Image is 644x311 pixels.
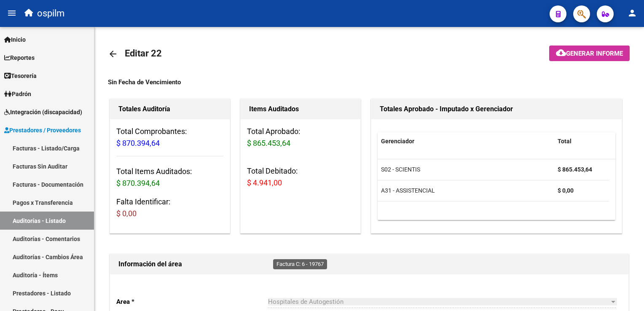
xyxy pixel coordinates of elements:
[381,138,414,145] span: Gerenciador
[381,166,420,173] span: S02 - SCIENTIS
[116,209,137,218] span: $ 0,00
[558,187,574,194] strong: $ 0,00
[4,126,81,135] span: Prestadores / Proveedores
[108,78,631,87] div: Sin Fecha de Vencimiento
[116,139,160,147] span: $ 870.394,64
[247,165,354,189] h3: Total Debitado:
[247,139,290,147] span: $ 865.453,64
[116,126,223,149] h3: Total Comprobantes:
[118,102,221,116] h1: Totales Auditoría
[125,48,162,59] span: Editar 22
[556,48,566,58] mat-icon: cloud_download
[118,257,620,271] h1: Información del área
[249,102,352,116] h1: Items Auditados
[4,71,37,80] span: Tesorería
[380,102,613,116] h1: Totales Aprobado - Imputado x Gerenciador
[4,53,35,62] span: Reportes
[554,132,609,150] datatable-header-cell: Total
[247,178,282,187] span: $ 4.941,00
[4,107,82,117] span: Integración (discapacidad)
[381,187,435,194] span: A31 - ASSISTENCIAL
[558,166,592,173] strong: $ 865.453,64
[116,179,160,188] span: $ 870.394,64
[108,49,118,59] mat-icon: arrow_back
[37,4,64,23] span: ospilm
[247,126,354,149] h3: Total Aprobado:
[549,46,630,61] button: Generar informe
[558,138,572,145] span: Total
[116,166,223,189] h3: Total Items Auditados:
[116,196,223,220] h3: Falta Identificar:
[615,282,636,303] iframe: Intercom live chat
[116,297,268,306] p: Area *
[4,35,26,44] span: Inicio
[268,298,343,306] span: Hospitales de Autogestión
[627,8,637,18] mat-icon: person
[378,132,554,150] datatable-header-cell: Gerenciador
[7,8,17,18] mat-icon: menu
[566,50,623,57] span: Generar informe
[4,89,31,99] span: Padrón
